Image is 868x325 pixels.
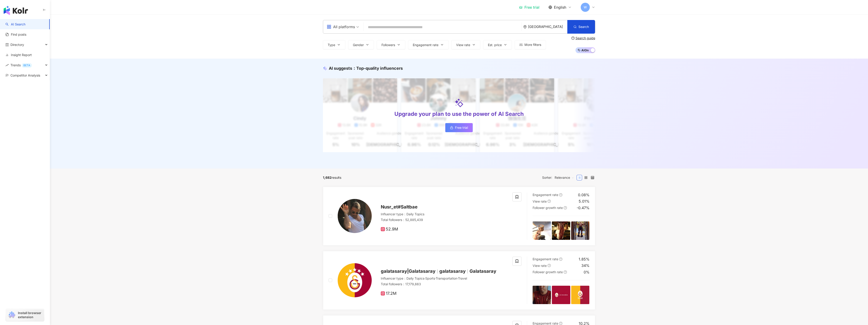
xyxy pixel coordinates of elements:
button: Type [323,40,345,49]
span: Competitor Analysis [10,70,40,80]
img: chrome extension [7,311,16,319]
button: Followers [377,40,405,49]
span: galatasaray [439,268,466,274]
div: Total followers ： 17,179,663 [381,282,507,286]
img: post-image [571,286,590,304]
div: 1.85% [579,257,590,262]
span: question-circle [571,37,575,40]
span: Engagement rate [413,43,438,47]
img: logo [4,6,28,15]
div: All platforms [327,23,355,30]
span: Nusr_et#Saltbae [381,204,418,210]
span: question-circle [559,322,562,325]
span: Engagement rate [533,257,558,261]
img: post-image [552,221,570,240]
img: KOL Avatar [338,263,372,297]
a: Free trial [519,5,539,10]
div: 5.01% [579,199,590,204]
span: · [424,276,425,280]
div: Influencer type ： [381,276,507,281]
div: AI suggests ： [329,65,403,71]
button: More filters [515,40,546,49]
span: Follower growth rate [533,270,563,274]
button: Gender [348,40,374,49]
span: Directory [10,40,24,50]
span: Trends [10,60,32,70]
span: English [554,5,566,10]
button: View rate [451,40,480,49]
a: searchAI Search [5,22,25,27]
span: More filters [524,43,541,47]
span: Transportation [436,276,457,280]
span: appstore [327,25,331,29]
img: post-image [533,221,551,240]
div: Search guide [575,36,595,40]
span: Travel [458,276,467,280]
a: Insight Report [5,53,32,57]
span: Engagement rate [533,193,558,197]
div: 0% [584,270,590,275]
button: Engagement rate [408,40,449,49]
img: post-image [533,286,551,304]
span: question-circle [548,200,551,203]
span: W [584,5,587,10]
span: Follower growth rate [533,206,563,210]
span: question-circle [559,258,562,261]
span: Daily Topics [406,212,424,216]
div: results [323,176,341,179]
div: BETA [22,63,32,68]
span: 17.2M [381,291,396,296]
span: 52.9M [381,227,398,232]
img: post-image [552,286,570,304]
a: Free trial [445,123,473,132]
img: post-image [571,221,590,240]
span: Est. price [488,43,502,47]
span: 1,682 [323,176,332,179]
span: Daily Topics [406,276,424,280]
span: View rate [533,264,547,268]
button: Est. price [483,40,512,49]
span: question-circle [564,206,567,209]
span: Gender [353,43,364,47]
span: Type [328,43,335,47]
a: KOL Avatargalatasaray|GalatasaraygalatasarayGalatasarayInfluencer type：Daily Topics·Sports·Transp... [323,251,595,310]
span: · [435,276,436,280]
span: galatasaray|Galatasaray [381,268,435,274]
span: question-circle [559,193,562,196]
span: View rate [456,43,470,47]
div: Influencer type ： [381,212,507,216]
span: Free trial [455,126,468,129]
div: Sorter: [542,174,577,181]
div: Upgrade your plan to use the power of AI Search [394,110,524,118]
span: question-circle [548,264,551,267]
span: Install browser extension [18,311,43,319]
button: Search [567,20,595,34]
div: Total followers ： 52,885,439 [381,218,507,222]
span: Followers [381,43,395,47]
a: chrome extensionInstall browser extension [6,309,44,321]
div: 0.08% [578,192,590,197]
div: [GEOGRAPHIC_DATA] [528,25,567,29]
span: Relevance [555,174,574,181]
div: -0.47% [577,205,590,210]
span: Search [578,25,589,29]
span: rise [5,64,9,67]
span: View rate [533,199,547,203]
span: environment [523,25,527,29]
a: Find posts [5,32,26,37]
div: 34% [581,263,590,268]
span: Galatasaray [470,268,496,274]
a: KOL AvatarNusr_et#SaltbaeInfluencer type：Daily TopicsTotal followers：52,885,43952.9MEngagement ra... [323,187,595,246]
span: question-circle [564,270,567,274]
span: · [457,276,458,280]
span: Top-quality influencers [356,66,403,71]
img: KOL Avatar [338,199,372,233]
span: Sports [425,276,435,280]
